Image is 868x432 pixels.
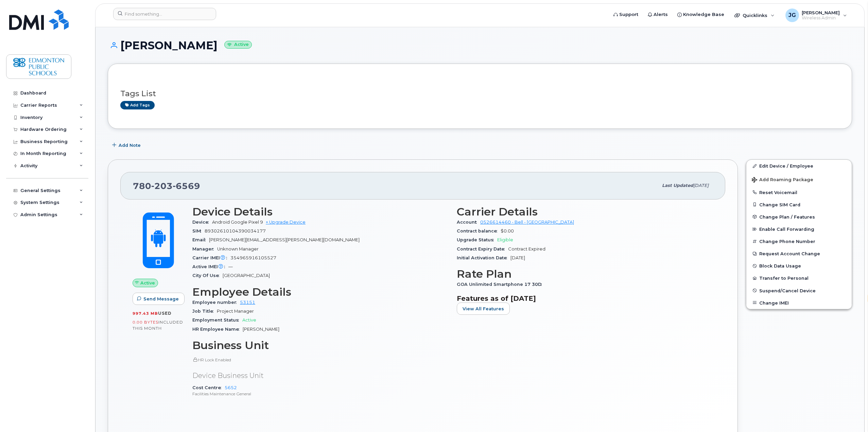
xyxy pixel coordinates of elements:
button: Request Account Change [746,247,852,260]
span: 0.00 Bytes [133,320,158,325]
span: Last updated [662,183,693,188]
span: City Of Use [192,273,223,278]
button: Change Plan / Features [746,211,852,223]
h3: Tags List [120,89,839,98]
h3: Carrier Details [457,206,713,218]
span: 780 [133,181,200,191]
a: Edit Device / Employee [746,160,852,172]
span: Account [457,220,480,225]
span: Unknown Manager [217,246,259,252]
span: Project Manager [217,309,254,314]
button: Change Phone Number [746,235,852,247]
button: Suspend/Cancel Device [746,284,852,297]
span: Contract Expired [508,246,545,252]
span: Send Message [143,296,179,302]
button: Send Message [133,293,185,305]
span: Contract balance [457,228,501,234]
span: [PERSON_NAME] [243,327,279,332]
a: 5652 [225,385,237,390]
span: Contract Expiry Date [457,246,508,252]
span: Active [242,317,256,323]
span: Eligible [497,237,513,242]
button: Add Roaming Package [746,172,852,186]
span: Manager [192,246,217,252]
span: 6569 [173,181,200,191]
span: Active [140,280,155,286]
span: — [228,264,233,269]
h3: Rate Plan [457,268,713,280]
span: 997.43 MB [133,311,158,316]
span: Employee number [192,300,240,305]
span: GOA Unlimited Smartphone 17 30D [457,282,545,287]
span: $0.00 [501,228,514,234]
button: Transfer to Personal [746,272,852,284]
span: Add Note [119,142,141,149]
span: Device [192,220,212,225]
button: Block Data Usage [746,260,852,272]
h1: [PERSON_NAME] [108,39,852,51]
small: Active [224,41,252,49]
h3: Employee Details [192,286,449,298]
span: Add Roaming Package [752,177,813,184]
span: [DATE] [510,255,525,260]
button: Add Note [108,139,146,151]
span: Initial Activation Date [457,255,510,260]
a: 53151 [240,300,255,305]
span: SIM [192,228,205,234]
span: used [158,311,172,316]
span: Job Title [192,309,217,314]
h3: Device Details [192,206,449,218]
span: View All Features [463,306,504,312]
span: Upgrade Status [457,237,497,242]
a: + Upgrade Device [266,220,306,225]
p: Facilities Maintenance General [192,391,449,397]
span: 203 [151,181,173,191]
span: 89302610104390034177 [205,228,266,234]
span: Active IMEI [192,264,228,269]
button: Change IMEI [746,297,852,309]
span: Carrier IMEI [192,255,230,260]
span: 354965916105527 [230,255,276,260]
button: Change SIM Card [746,198,852,211]
span: [GEOGRAPHIC_DATA] [223,273,270,278]
button: View All Features [457,303,510,315]
h3: Features as of [DATE] [457,294,713,303]
span: included this month [133,319,183,331]
span: Android Google Pixel 9 [212,220,263,225]
span: Cost Centre [192,385,225,390]
span: HR Employee Name [192,327,243,332]
button: Enable Call Forwarding [746,223,852,235]
span: [DATE] [693,183,709,188]
span: [PERSON_NAME][EMAIL_ADDRESS][PERSON_NAME][DOMAIN_NAME] [209,237,360,242]
button: Reset Voicemail [746,186,852,198]
a: Add tags [120,101,155,109]
span: Enable Call Forwarding [759,227,814,232]
p: Device Business Unit [192,371,449,381]
span: Email [192,237,209,242]
span: Suspend/Cancel Device [759,288,816,293]
p: HR Lock Enabled [192,357,449,363]
span: Employment Status [192,317,242,323]
h3: Business Unit [192,339,449,351]
span: Change Plan / Features [759,214,815,219]
a: 0526614460 - Bell - [GEOGRAPHIC_DATA] [480,220,574,225]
